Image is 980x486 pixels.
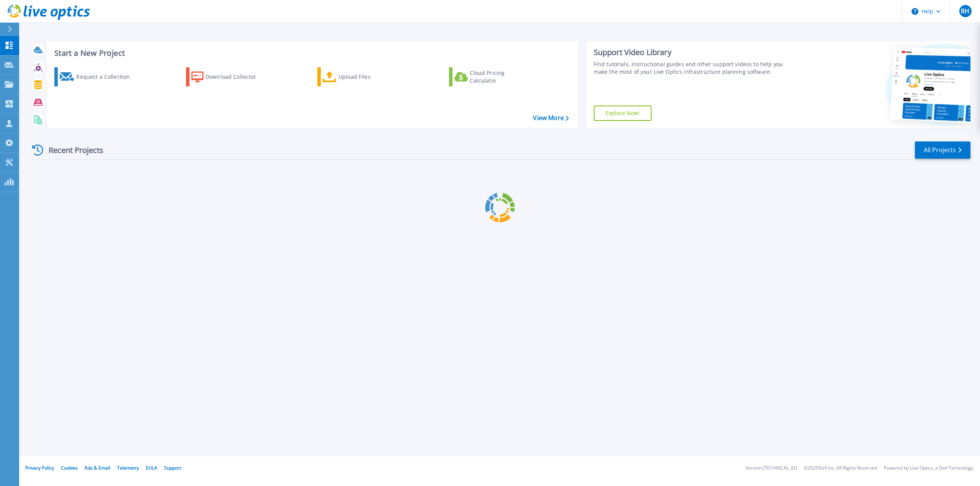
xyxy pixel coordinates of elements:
a: All Projects [915,141,970,159]
div: Recent Projects [29,141,114,159]
a: Privacy Policy [25,465,54,471]
a: Telemetry [117,465,139,471]
li: © 2025 Dell Inc. All Rights Reserved [804,466,877,471]
div: Upload Files [338,69,400,85]
a: Explore Now! [594,106,652,121]
a: Support [164,465,181,471]
a: Upload Files [317,67,403,86]
a: Cloud Pricing Calculator [449,67,534,86]
div: Download Collector [206,69,267,85]
a: Download Collector [186,67,271,86]
div: Cloud Pricing Calculator [470,69,531,85]
a: EULA [146,465,157,471]
li: Powered by Live Optics, a Dell Technology [884,466,973,471]
div: Find tutorials, instructional guides and other support videos to help you make the most of your L... [594,60,792,76]
a: Request a Collection [54,67,140,86]
a: Ads & Email [85,465,110,471]
div: Request a Collection [76,69,137,85]
div: Support Video Library [594,47,792,57]
li: Version: [TECHNICAL_ID] [745,466,797,471]
a: Cookies [61,465,78,471]
a: View More [533,114,568,122]
span: RH [961,8,969,14]
h3: Start a New Project [54,49,568,57]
